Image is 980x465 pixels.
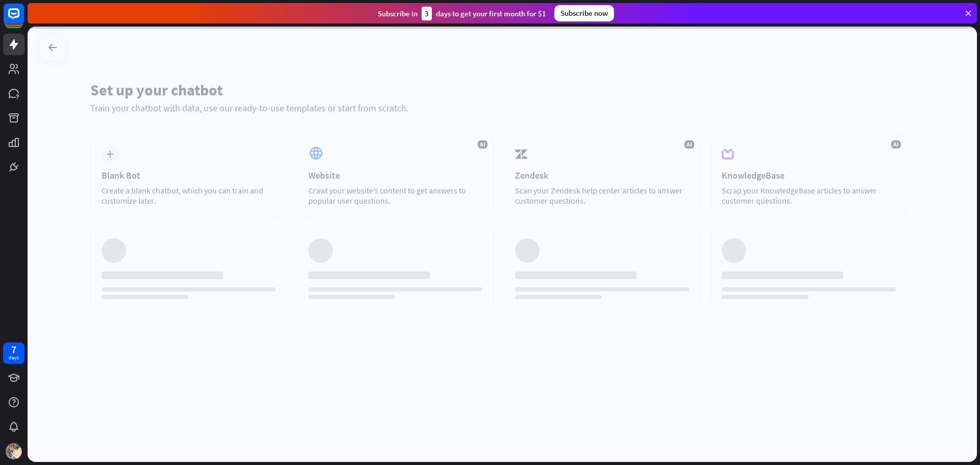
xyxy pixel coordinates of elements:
div: 3 [422,7,432,20]
div: 7 [11,345,16,354]
div: days [9,354,19,361]
div: Subscribe in days to get your first month for $1 [378,7,546,20]
div: Subscribe now [554,5,614,21]
a: 7 days [3,342,24,364]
